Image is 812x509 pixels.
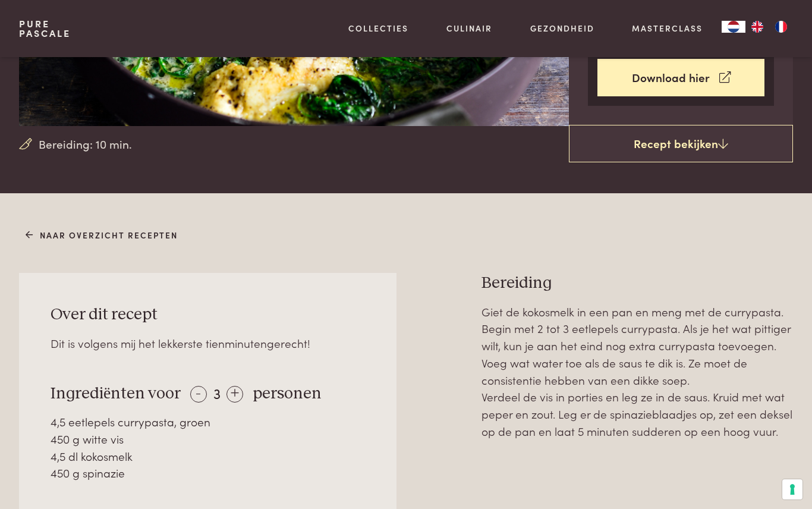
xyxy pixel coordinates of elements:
a: EN [745,21,769,33]
a: FR [769,21,793,33]
aside: Language selected: Nederlands [722,21,793,33]
a: PurePascale [19,19,71,38]
div: 4,5 eetlepels currypasta, groen [51,413,365,431]
ul: Language list [745,21,793,33]
a: Gezondheid [530,22,594,34]
button: Uw voorkeuren voor toestemming voor trackingtechnologieën [782,479,802,499]
h3: Bereiding [481,273,793,294]
a: Masterclass [632,22,703,34]
span: Ingrediënten voor [51,385,181,402]
a: Collecties [348,22,408,34]
a: Recept bekijken [569,125,793,163]
p: Giet de kokosmelk in een pan en meng met de currypasta. Begin met 2 tot 3 eetlepels currypasta. A... [481,303,793,440]
a: Download hier [597,59,764,96]
a: Culinair [446,22,492,34]
div: Language [722,21,745,33]
span: personen [253,385,322,402]
span: 3 [213,383,221,403]
div: Dit is volgens mij het lekkerste tienminutengerecht! [51,335,365,352]
div: + [226,386,243,403]
div: 4,5 dl kokosmelk [51,448,365,465]
a: NL [722,21,745,33]
div: - [190,386,207,403]
div: 450 g witte vis [51,431,365,448]
span: Bereiding: 10 min. [39,136,132,153]
h3: Over dit recept [51,304,365,325]
div: 450 g spinazie [51,464,365,482]
a: Naar overzicht recepten [26,229,178,241]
